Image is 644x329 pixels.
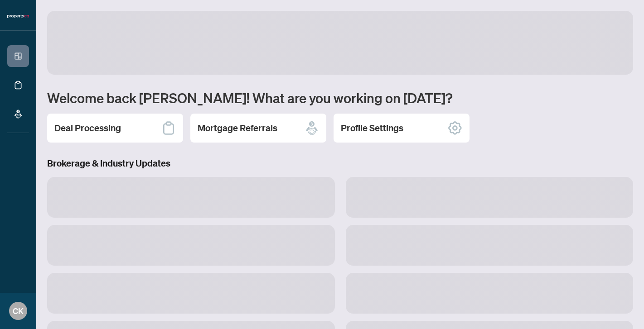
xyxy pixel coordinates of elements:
h3: Brokerage & Industry Updates [47,157,633,170]
h2: Mortgage Referrals [198,122,277,134]
img: logo [7,14,29,19]
h1: Welcome back [PERSON_NAME]! What are you working on [DATE]? [47,89,633,106]
span: CK [13,305,24,317]
h2: Profile Settings [341,122,403,134]
h2: Deal Processing [54,122,121,134]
